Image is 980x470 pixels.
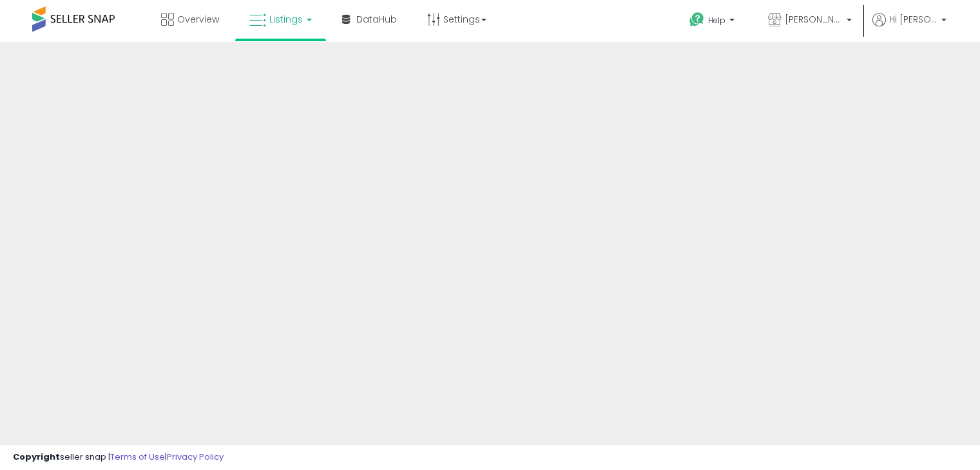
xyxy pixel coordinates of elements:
span: Listings [269,13,303,26]
span: Overview [177,13,219,26]
span: DataHub [356,13,397,26]
span: Help [708,15,725,26]
i: Get Help [689,12,705,28]
a: Privacy Policy [167,451,224,463]
a: Hi [PERSON_NAME] [872,13,946,42]
strong: Copyright [13,451,60,463]
span: [PERSON_NAME] Goods LLC [785,13,843,26]
a: Help [679,2,747,42]
span: Hi [PERSON_NAME] [889,13,937,26]
a: Terms of Use [110,451,165,463]
div: seller snap | | [13,451,224,464]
